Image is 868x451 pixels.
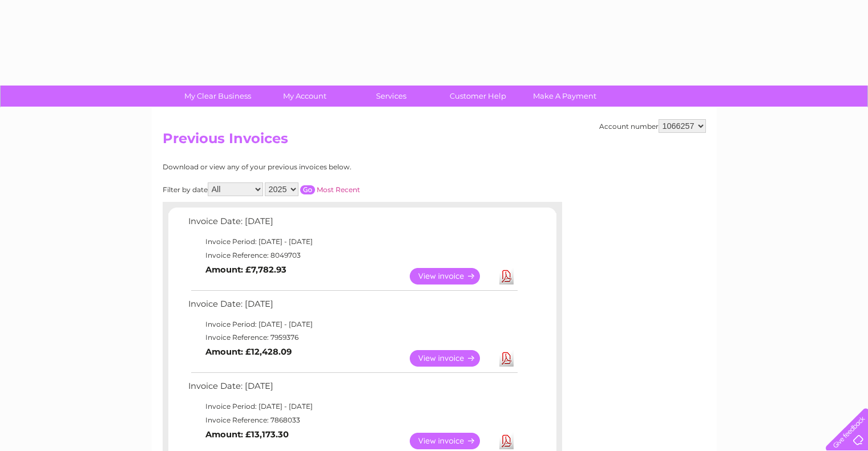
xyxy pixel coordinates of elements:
[163,131,706,152] h2: Previous Invoices
[185,214,519,235] td: Invoice Date: [DATE]
[518,86,612,107] a: Make A Payment
[171,86,265,107] a: My Clear Business
[185,296,519,318] td: Invoice Date: [DATE]
[185,249,519,262] td: Invoice Reference: 8049703
[499,350,514,367] a: Download
[257,86,352,107] a: My Account
[599,119,706,133] div: Account number
[431,86,525,107] a: Customer Help
[317,185,360,194] a: Most Recent
[185,379,519,400] td: Invoice Date: [DATE]
[185,413,519,427] td: Invoice Reference: 7868033
[185,331,519,344] td: Invoice Reference: 7959376
[205,347,292,357] b: Amount: £12,428.09
[499,268,514,285] a: Download
[410,433,494,449] a: View
[163,182,462,196] div: Filter by date
[185,318,519,331] td: Invoice Period: [DATE] - [DATE]
[344,86,438,107] a: Services
[410,268,494,285] a: View
[410,350,494,367] a: View
[163,163,462,171] div: Download or view any of your previous invoices below.
[205,429,289,440] b: Amount: £13,173.30
[185,235,519,249] td: Invoice Period: [DATE] - [DATE]
[499,433,514,449] a: Download
[205,265,286,275] b: Amount: £7,782.93
[185,400,519,413] td: Invoice Period: [DATE] - [DATE]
